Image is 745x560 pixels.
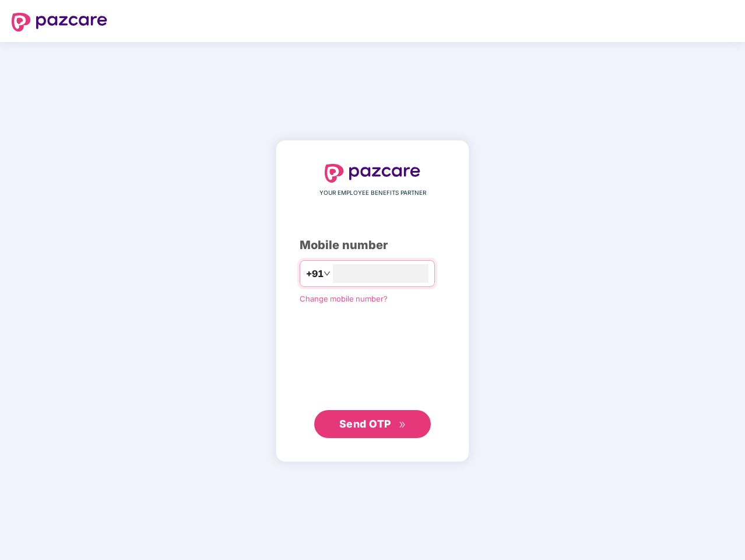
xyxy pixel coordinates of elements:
[306,267,324,281] span: +91
[325,164,420,183] img: logo
[12,13,107,32] img: logo
[339,418,391,430] span: Send OTP
[324,270,331,277] span: down
[319,188,426,198] span: YOUR EMPLOYEE BENEFITS PARTNER
[300,236,445,254] div: Mobile number
[399,421,406,429] span: double-right
[300,294,388,303] a: Change mobile number?
[314,410,431,438] button: Send OTPdouble-right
